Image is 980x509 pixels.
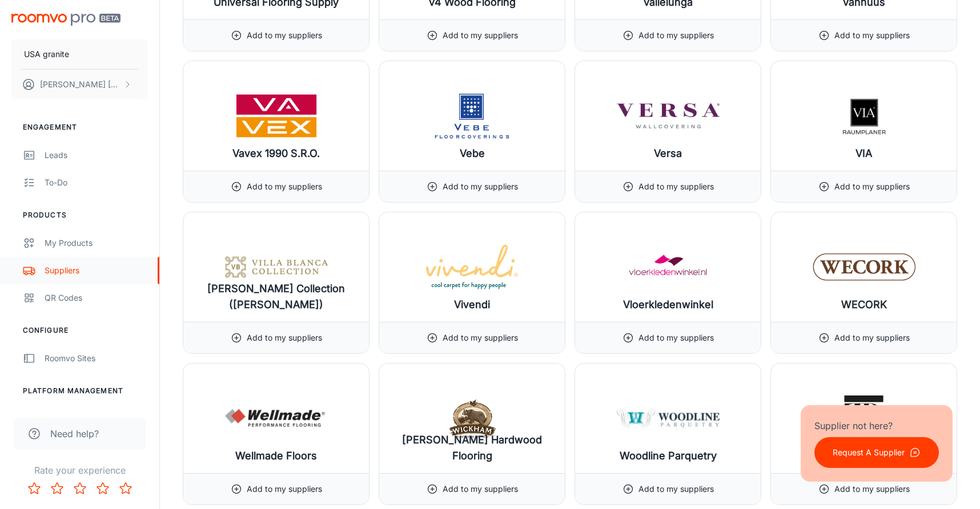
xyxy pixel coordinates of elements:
[23,477,46,500] button: Rate 1 star
[814,419,939,433] p: Supplier not here?
[780,432,947,464] h6: [PERSON_NAME] and [PERSON_NAME]
[834,483,910,495] p: Add to my suppliers
[45,352,148,365] div: Roomvo Sites
[617,93,720,139] img: Versa
[617,244,720,290] img: Vloerkledenwinkel
[45,292,148,304] div: QR Codes
[24,48,69,60] p: USA granite
[11,39,148,69] button: USA granite
[91,477,114,500] button: Rate 4 star
[192,281,360,313] h6: [PERSON_NAME] Collection ([PERSON_NAME])
[45,176,148,189] div: To-do
[46,477,69,500] button: Rate 2 star
[114,477,137,500] button: Rate 5 star
[45,264,148,277] div: Suppliers
[620,448,717,464] h6: Woodline Parquetry
[443,180,518,193] p: Add to my suppliers
[654,146,682,161] h6: Versa
[833,446,905,459] p: Request A Supplier
[814,437,939,468] button: Request A Supplier
[40,78,121,91] p: [PERSON_NAME] [PERSON_NAME]
[813,244,915,290] img: WECORK
[225,93,328,139] img: Vavex 1990 S.R.O.
[9,463,150,477] p: Rate your experience
[623,297,713,313] h6: Vloerkledenwinkel
[841,297,887,313] h6: WECORK
[834,332,910,344] p: Add to my suppliers
[834,29,910,42] p: Add to my suppliers
[443,29,518,42] p: Add to my suppliers
[11,14,121,26] img: Roomvo PRO Beta
[225,395,328,441] img: Wellmade Floors
[638,29,714,42] p: Add to my suppliers
[247,29,322,42] p: Add to my suppliers
[45,237,148,249] div: My Products
[388,432,556,464] h6: [PERSON_NAME] Hardwood Flooring
[617,395,720,441] img: Woodline Parquetry
[45,149,148,161] div: Leads
[50,427,99,441] span: Need help?
[813,93,915,139] img: VIA
[443,483,518,495] p: Add to my suppliers
[421,395,524,441] img: Wickham Hardwood Flooring
[856,146,872,161] h6: VIA
[638,180,714,193] p: Add to my suppliers
[421,93,524,139] img: Vebe
[69,477,91,500] button: Rate 3 star
[638,483,714,495] p: Add to my suppliers
[813,395,915,441] img: Zimmer and Rohde
[232,146,320,161] h6: Vavex 1990 S.R.O.
[11,70,148,99] button: [PERSON_NAME] [PERSON_NAME]
[443,332,518,344] p: Add to my suppliers
[247,483,322,495] p: Add to my suppliers
[421,244,524,290] img: Vivendi
[225,244,328,290] img: Villa Blanca Collection (Artisan Hardwood)
[454,297,490,313] h6: Vivendi
[460,146,485,161] h6: Vebe
[247,332,322,344] p: Add to my suppliers
[247,180,322,193] p: Add to my suppliers
[638,332,714,344] p: Add to my suppliers
[235,448,317,464] h6: Wellmade Floors
[834,180,910,193] p: Add to my suppliers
